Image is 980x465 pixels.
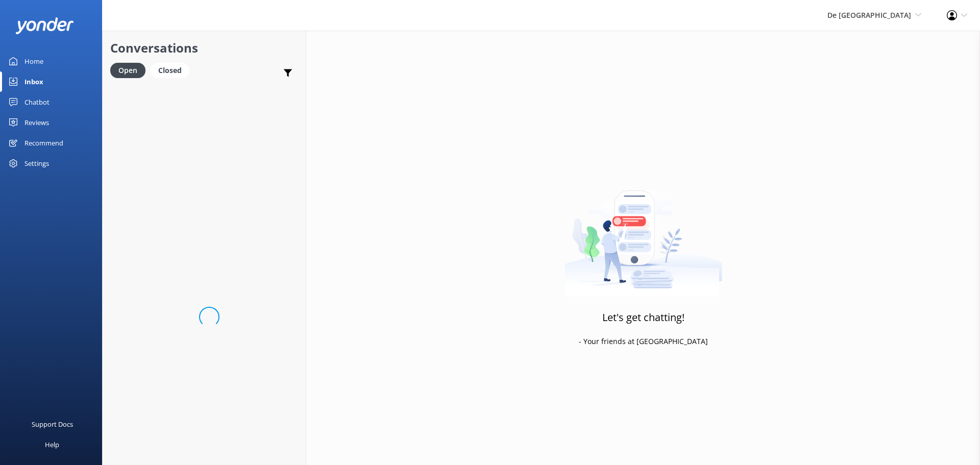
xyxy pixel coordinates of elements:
[24,153,49,174] div: Settings
[565,169,722,297] img: artwork of a man stealing a conversation from at giant smartphone
[45,434,59,455] div: Help
[110,38,298,58] h2: Conversations
[15,17,74,34] img: yonder-white-logo.png
[24,112,49,133] div: Reviews
[110,64,151,76] a: Open
[151,63,189,78] div: Closed
[827,10,911,20] span: De [GEOGRAPHIC_DATA]
[32,414,73,434] div: Support Docs
[151,64,194,76] a: Closed
[110,63,145,78] div: Open
[24,51,43,71] div: Home
[24,92,50,112] div: Chatbot
[602,309,684,326] h3: Let's get chatting!
[24,133,63,153] div: Recommend
[579,336,708,347] p: - Your friends at [GEOGRAPHIC_DATA]
[24,71,43,92] div: Inbox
